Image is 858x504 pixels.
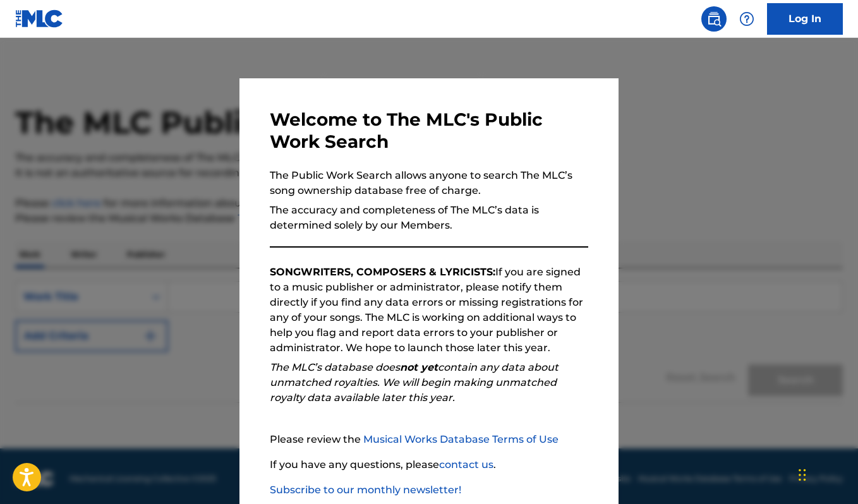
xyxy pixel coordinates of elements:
img: MLC Logo [15,9,64,28]
p: The Public Work Search allows anyone to search The MLC’s song ownership database free of charge. [270,168,588,198]
a: Public Search [701,6,727,32]
p: The accuracy and completeness of The MLC’s data is determined solely by our Members. [270,203,588,233]
a: Subscribe to our monthly newsletter! [270,484,461,496]
em: The MLC’s database does contain any data about unmatched royalties. We will begin making unmatche... [270,361,559,404]
iframe: Chat Widget [795,443,858,504]
div: Drag [799,456,806,494]
a: contact us [439,459,493,471]
strong: not yet [400,361,438,373]
h3: Welcome to The MLC's Public Work Search [270,109,588,153]
a: Musical Works Database Terms of Use [363,433,559,445]
a: Log In [767,3,843,35]
img: help [739,11,754,27]
p: Please review the [270,432,588,447]
p: If you are signed to a music publisher or administrator, please notify them directly if you find ... [270,265,588,356]
img: search [706,11,722,27]
p: If you have any questions, please . [270,457,588,472]
strong: SONGWRITERS, COMPOSERS & LYRICISTS: [270,266,495,278]
div: Help [734,6,759,32]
